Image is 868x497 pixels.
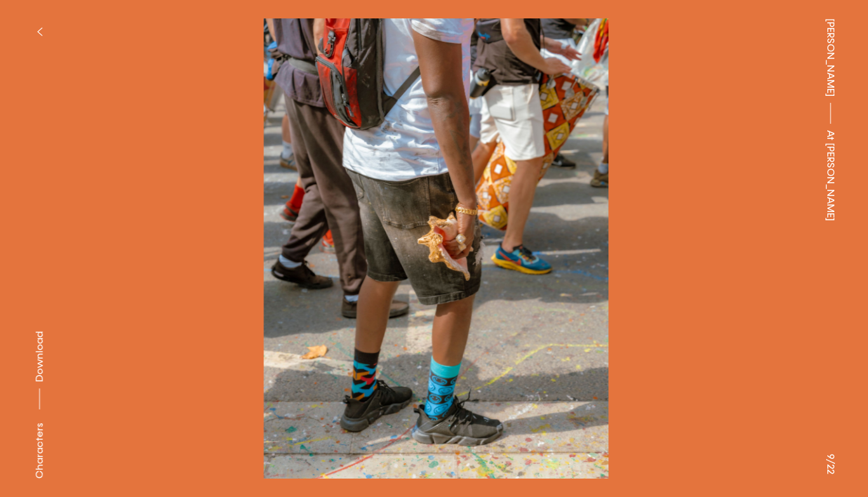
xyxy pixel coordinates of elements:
div: Characters [32,423,47,479]
a: [PERSON_NAME] [823,18,838,96]
button: Download asset [32,331,47,416]
span: Download [33,331,46,382]
span: At [PERSON_NAME] [823,130,838,221]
